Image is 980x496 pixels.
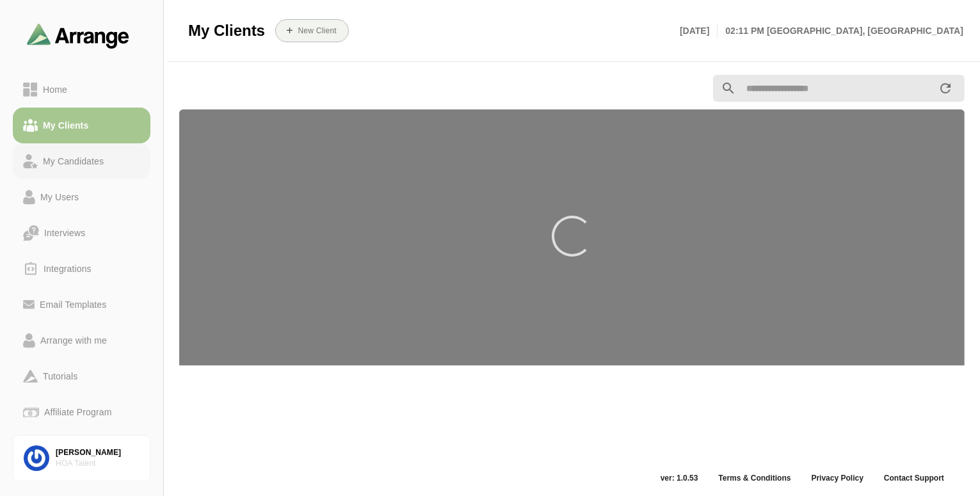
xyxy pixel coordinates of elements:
a: Tutorials [13,358,150,394]
div: My Users [35,189,84,205]
div: My Clients [38,118,93,133]
div: Home [38,82,72,97]
a: Terms & Conditions [708,473,801,483]
span: ver: 1.0.53 [650,473,709,483]
div: Tutorials [38,369,83,384]
button: New Client [275,19,349,42]
a: My Users [13,179,150,215]
a: Contact Support [874,473,954,483]
i: appended action [938,81,953,96]
a: Integrations [13,251,150,287]
a: Interviews [13,215,150,251]
div: Interviews [39,225,90,241]
div: Affiliate Program [39,404,116,420]
a: Home [13,72,150,108]
p: [DATE] [680,23,718,38]
p: 02:11 PM [GEOGRAPHIC_DATA], [GEOGRAPHIC_DATA] [718,23,963,38]
a: My Candidates [13,143,150,179]
div: Integrations [38,261,97,276]
img: arrangeai-name-small-logo.4d2b8aee.svg [27,23,129,48]
a: [PERSON_NAME]HOA Talent [13,435,150,481]
div: Email Templates [35,297,111,312]
div: My Candidates [38,154,109,169]
a: Email Templates [13,287,150,323]
div: Arrange with me [35,333,112,348]
div: HOA Talent [56,458,140,469]
span: My Clients [188,21,265,40]
a: Affiliate Program [13,394,150,430]
b: New Client [297,26,336,35]
div: [PERSON_NAME] [56,447,140,458]
a: My Clients [13,108,150,143]
a: Privacy Policy [801,473,874,483]
a: Arrange with me [13,323,150,358]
